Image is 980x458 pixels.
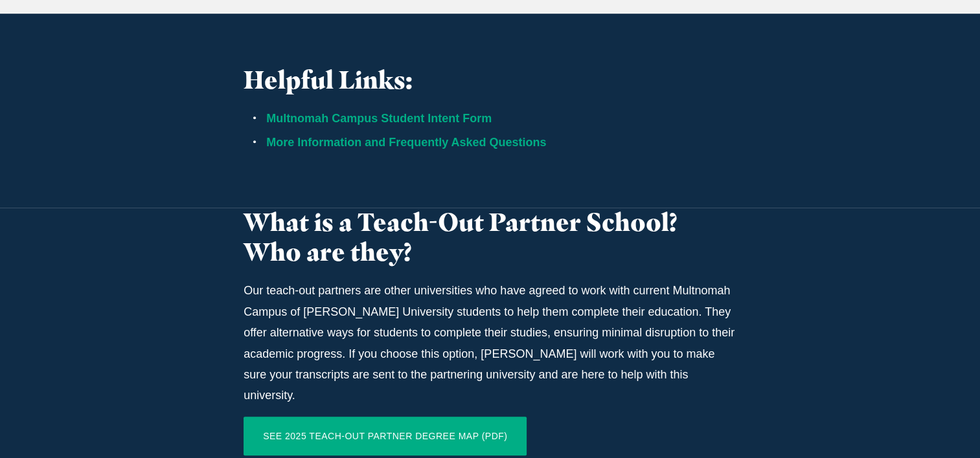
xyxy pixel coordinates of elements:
[244,65,736,95] h3: Helpful Links:
[266,136,546,149] a: More Information and Frequently Asked Questions
[244,208,736,267] h3: What is a Teach-Out Partner School? Who are they?
[244,280,736,406] p: Our teach-out partners are other universities who have agreed to work with current Multnomah Camp...
[244,417,527,455] a: SEE 2025 TEACH-OUT PARTNER DEGREE MAP (PDF)
[266,112,492,125] a: Multnomah Campus Student Intent Form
